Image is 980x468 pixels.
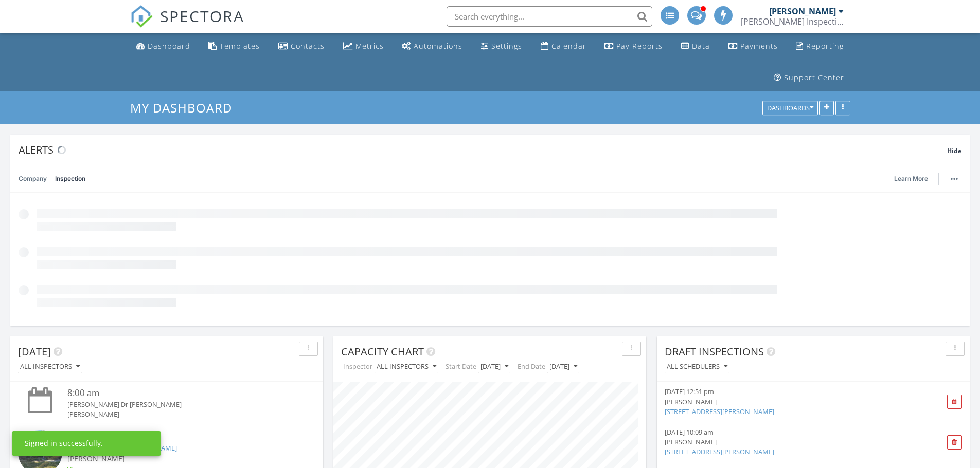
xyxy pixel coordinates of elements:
button: [DATE] [478,360,510,374]
input: Search everything... [447,6,652,27]
button: All Inspectors [375,360,438,374]
div: Templates [220,41,260,51]
span: [PERSON_NAME] [67,454,125,463]
img: ellipsis-632cfdd7c38ec3a7d453.svg [951,178,958,180]
img: The Best Home Inspection Software - Spectora [130,5,153,28]
div: All Inspectors [20,363,80,370]
div: Automations [414,41,462,51]
span: Draft Inspections [665,345,764,359]
div: Reporting [806,41,844,51]
a: Calendar [537,37,591,56]
a: Settings [477,37,526,56]
div: Dashboards [767,105,813,112]
a: Templates [204,37,264,56]
a: [STREET_ADDRESS][PERSON_NAME] [665,407,774,416]
div: [DATE] 10:09 am [665,427,913,437]
label: Start Date [443,360,478,373]
div: [PERSON_NAME] [67,409,291,419]
a: SPECTORA [130,14,244,35]
span: SPECTORA [160,5,244,27]
span: [DATE] [18,345,51,359]
a: Data [677,37,714,56]
div: Contacts [291,41,325,51]
a: Company [19,165,47,192]
span: Capacity Chart [341,345,424,359]
label: Inspector [341,360,375,373]
div: Hawley Inspections [741,16,844,27]
div: All schedulers [667,363,727,370]
div: Pay Reports [616,41,663,51]
div: All Inspectors [377,363,436,370]
a: Payments [724,37,782,56]
a: Learn More [894,174,934,184]
a: [STREET_ADDRESS][PERSON_NAME] [665,447,774,456]
a: [DATE] 10:09 am [PERSON_NAME] [STREET_ADDRESS][PERSON_NAME] [665,427,913,457]
a: Inspection [55,165,85,192]
div: 9:00 am [67,430,291,443]
a: Contacts [274,37,329,56]
a: Automations (Advanced) [398,37,467,56]
a: Metrics [339,37,388,56]
div: Signed in successfully. [25,438,103,448]
a: Reporting [792,37,848,56]
label: End Date [515,360,547,373]
div: Data [692,41,710,51]
div: [PERSON_NAME] [769,6,836,16]
div: [DATE] [549,363,577,370]
div: [DATE] 12:51 pm [665,387,913,397]
div: 8:00 am [67,387,291,400]
button: [DATE] [547,360,579,374]
button: All Inspectors [18,360,82,374]
div: Metrics [355,41,384,51]
button: Dashboards [762,101,818,116]
div: Dashboard [148,41,190,51]
a: My Dashboard [130,99,241,116]
div: [PERSON_NAME] [665,397,913,407]
div: Settings [491,41,522,51]
div: [PERSON_NAME] Dr [PERSON_NAME] [67,400,291,409]
button: All schedulers [665,360,729,374]
div: [DATE] [480,363,508,370]
div: Alerts [19,143,947,157]
a: Support Center [770,68,848,87]
a: Pay Reports [600,37,667,56]
a: Dashboard [132,37,194,56]
div: Support Center [784,72,844,82]
span: Hide [947,146,961,155]
div: Payments [740,41,778,51]
a: [DATE] 12:51 pm [PERSON_NAME] [STREET_ADDRESS][PERSON_NAME] [665,387,913,417]
div: Calendar [551,41,586,51]
div: [PERSON_NAME] [665,437,913,447]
